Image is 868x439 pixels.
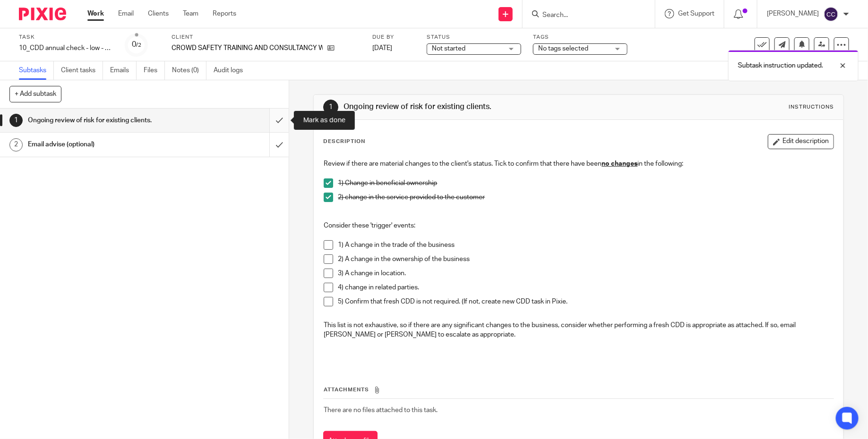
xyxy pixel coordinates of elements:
[338,297,834,306] p: 5) Confirm that fresh CDD is not required. (If not, create new CDD task in Pixie.
[9,114,23,127] div: 1
[19,43,113,53] div: 10_CDD annual check - low - medium risk.
[19,8,66,20] img: Pixie
[324,407,438,414] span: There are no files attached to this task.
[324,321,834,340] p: This list is not exhaustive, so if there are any significant changes to the business, consider wh...
[738,61,823,70] p: Subtask instruction updated.
[9,86,61,102] button: + Add subtask
[789,103,834,111] div: Instructions
[338,283,834,292] p: 4) change in related parties.
[28,113,183,127] h1: Ongoing review of risk for existing clients.
[323,138,365,145] p: Description
[324,221,834,230] p: Consider these 'trigger' events:
[214,61,250,80] a: Audit logs
[19,34,113,41] label: Task
[132,39,141,50] div: 0
[144,61,165,80] a: Files
[427,34,521,41] label: Status
[338,254,834,264] p: 2) A change in the ownership of the business
[824,7,839,22] img: svg%3E
[172,34,361,41] label: Client
[338,193,834,202] p: 2) change in the service provided to the customer
[768,134,834,149] button: Edit description
[148,9,169,18] a: Clients
[372,45,392,51] span: [DATE]
[136,42,141,48] small: /2
[183,9,198,18] a: Team
[432,45,465,52] span: Not started
[110,61,137,80] a: Emails
[324,387,369,392] span: Attachments
[118,9,134,18] a: Email
[172,61,206,80] a: Notes (0)
[87,9,104,18] a: Work
[372,34,415,41] label: Due by
[323,100,338,115] div: 1
[338,178,834,188] p: 1) Change in beneficial ownership
[19,61,54,80] a: Subtasks
[324,159,834,169] p: Review if there are material changes to the client's status. Tick to confirm that there have been...
[344,102,599,112] h1: Ongoing review of risk for existing clients.
[213,9,236,18] a: Reports
[602,160,637,167] u: no changes
[338,240,834,250] p: 1) A change in the trade of the business
[338,269,834,278] p: 3) A change in location.
[28,137,183,152] h1: Email advise (optional)
[61,61,103,80] a: Client tasks
[9,138,23,152] div: 2
[172,43,323,53] p: CROWD SAFETY TRAINING AND CONSULTANCY WORLDWIDE LIMITED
